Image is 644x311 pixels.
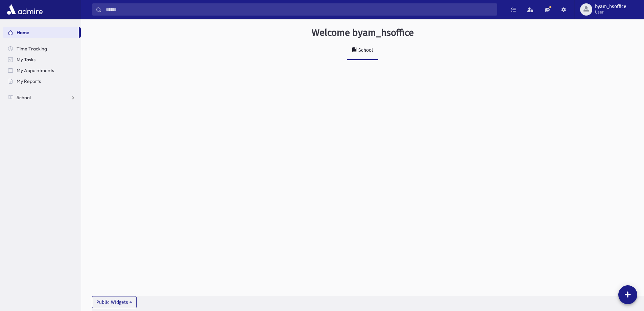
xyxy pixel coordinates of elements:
input: Search [102,3,497,16]
span: My Tasks [17,57,35,63]
span: Time Tracking [17,46,47,52]
img: AdmirePro [5,3,44,16]
span: My Appointments [17,67,54,73]
button: Public Widgets [92,296,137,308]
a: My Tasks [3,54,81,65]
a: School [347,41,378,60]
a: School [3,92,81,103]
h3: Welcome byam_hsoffice [312,27,414,39]
span: byam_hsoffice [595,4,626,9]
div: School [357,47,373,53]
span: School [17,94,31,101]
a: Home [3,27,79,38]
span: User [595,9,626,15]
span: My Reports [17,78,41,84]
a: Time Tracking [3,43,81,54]
a: My Appointments [3,65,81,76]
span: Home [17,29,29,36]
a: My Reports [3,76,81,87]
